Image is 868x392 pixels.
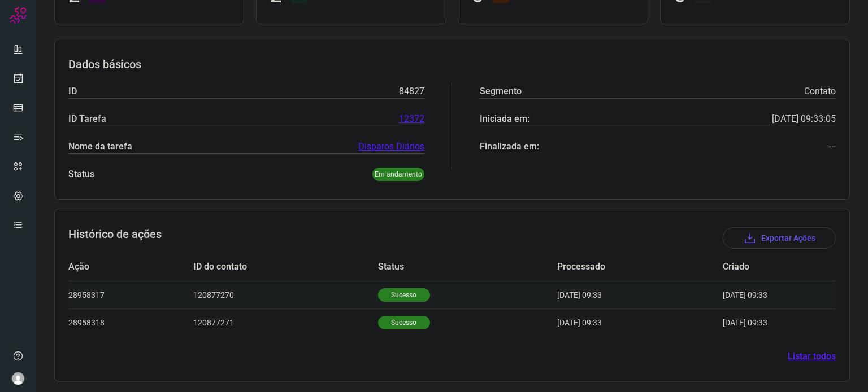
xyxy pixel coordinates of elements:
td: Ação [68,253,193,281]
a: 12372 [399,112,424,126]
h3: Histórico de ações [68,227,162,249]
p: Finalizada em: [480,140,539,153]
td: [DATE] 09:33 [557,309,723,336]
td: [DATE] 09:33 [723,281,802,309]
td: 28958318 [68,309,193,336]
a: Disparos Diários [358,140,424,153]
td: Status [378,253,557,281]
td: Processado [557,253,723,281]
img: Logo [10,7,27,24]
p: Sucesso [378,288,430,302]
td: 120877270 [193,281,378,309]
p: Status [68,168,94,181]
p: Segmento [480,85,522,98]
p: Contato [804,85,836,98]
td: 120877271 [193,309,378,336]
h3: Dados básicos [68,58,836,71]
td: [DATE] 09:33 [557,281,723,309]
a: Listar todos [788,350,836,363]
p: [DATE] 09:33:05 [772,112,836,126]
p: --- [829,140,836,153]
p: Iniciada em: [480,112,530,126]
td: [DATE] 09:33 [723,309,802,336]
td: Criado [723,253,802,281]
button: Exportar Ações [723,227,836,249]
td: ID do contato [193,253,378,281]
p: Nome da tarefa [68,140,132,153]
p: ID Tarefa [68,112,106,126]
p: 84827 [399,85,424,98]
td: 28958317 [68,281,193,309]
p: Sucesso [378,316,430,329]
p: Em andamento [372,168,424,181]
p: ID [68,85,77,98]
img: avatar-user-boy.jpg [11,372,25,385]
